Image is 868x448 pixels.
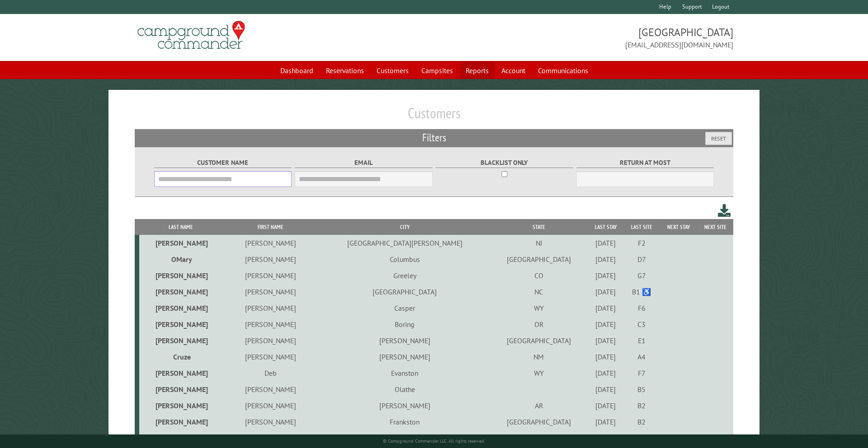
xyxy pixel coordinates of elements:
a: Dashboard [275,62,319,79]
th: State [491,219,588,235]
td: [PERSON_NAME] [139,430,222,446]
div: [DATE] [589,417,622,426]
th: Last Site [624,219,660,235]
td: [GEOGRAPHIC_DATA] [319,284,490,300]
td: WY [491,365,588,381]
small: © Campground Commander LLC. All rights reserved. [383,438,485,444]
td: Boring [319,316,490,332]
div: [DATE] [589,320,622,329]
td: NM [491,349,588,365]
td: Greeley [319,430,490,446]
button: Reset [705,132,732,145]
td: B2 [624,397,660,414]
td: F2 [624,235,660,251]
td: A4 [624,349,660,365]
td: [PERSON_NAME] [222,349,320,365]
div: [DATE] [589,352,622,361]
td: D7 [624,251,660,267]
td: [PERSON_NAME] [139,365,222,381]
td: F7 [624,365,660,381]
span: [GEOGRAPHIC_DATA] [EMAIL_ADDRESS][DOMAIN_NAME] [434,25,733,50]
div: [DATE] [589,336,622,345]
td: [PERSON_NAME] [139,414,222,430]
div: [DATE] [589,303,622,313]
td: [PERSON_NAME] [319,397,490,414]
h2: Filters [135,129,734,146]
td: [PERSON_NAME] [139,381,222,397]
td: [GEOGRAPHIC_DATA][PERSON_NAME] [319,235,490,251]
div: [DATE] [589,271,622,280]
td: B1 ♿ [624,284,660,300]
td: Deb [222,365,320,381]
td: [GEOGRAPHIC_DATA] [491,332,588,349]
td: [PERSON_NAME] [222,332,320,349]
th: City [319,219,490,235]
img: Campground Commander [135,18,248,53]
label: Blacklist only [435,158,573,168]
td: B2 [624,414,660,430]
td: CO [491,430,588,446]
td: [PERSON_NAME] [139,284,222,300]
h1: Customers [135,104,734,129]
th: First Name [222,219,320,235]
td: Frankston [319,414,490,430]
label: Return at most [576,158,714,168]
td: C3 [624,316,660,332]
th: Last Stay [587,219,624,235]
div: [DATE] [589,401,622,410]
td: Cruze [139,349,222,365]
th: Last Name [139,219,222,235]
td: OMary [139,251,222,267]
div: [DATE] [589,238,622,247]
th: Next Site [697,219,733,235]
td: G7 [624,267,660,284]
a: Account [496,62,531,79]
td: CO [491,267,588,284]
td: [PERSON_NAME] [222,235,320,251]
td: NJ [491,235,588,251]
td: Columbus [319,251,490,267]
td: NC [491,284,588,300]
td: Casper [319,300,490,316]
td: WY [491,300,588,316]
label: Email [295,158,433,168]
td: [PERSON_NAME] [222,430,320,446]
td: E1 [624,332,660,349]
a: Communications [533,62,594,79]
td: [PERSON_NAME] [222,284,320,300]
td: [PERSON_NAME] [139,235,222,251]
td: Evanston [319,365,490,381]
td: [PERSON_NAME] [222,251,320,267]
th: Next Stay [660,219,698,235]
div: [DATE] [589,287,622,296]
td: [PERSON_NAME] [222,381,320,397]
div: [DATE] [589,369,622,378]
td: [PERSON_NAME] [319,332,490,349]
td: [PERSON_NAME] [139,332,222,349]
td: [PERSON_NAME] [139,316,222,332]
a: Reports [460,62,494,79]
td: B5 [624,381,660,397]
td: [PERSON_NAME] [222,397,320,414]
div: [DATE] [589,255,622,264]
td: [PERSON_NAME] [222,300,320,316]
td: [PERSON_NAME] [139,267,222,284]
td: [PERSON_NAME] [222,316,320,332]
td: Olathe [319,381,490,397]
label: Customer Name [154,158,292,168]
a: Customers [371,62,414,79]
td: OR [491,316,588,332]
td: [PERSON_NAME] [222,267,320,284]
td: [PERSON_NAME] [222,414,320,430]
a: Reservations [321,62,369,79]
div: [DATE] [589,385,622,394]
td: [GEOGRAPHIC_DATA] [491,251,588,267]
td: AR [491,397,588,414]
a: Download this customer list (.csv) [718,202,731,219]
td: [PERSON_NAME] [319,349,490,365]
td: F6 [624,300,660,316]
td: Greeley [319,267,490,284]
td: [GEOGRAPHIC_DATA] [491,414,588,430]
td: [PERSON_NAME] [139,397,222,414]
td: [PERSON_NAME] [139,300,222,316]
